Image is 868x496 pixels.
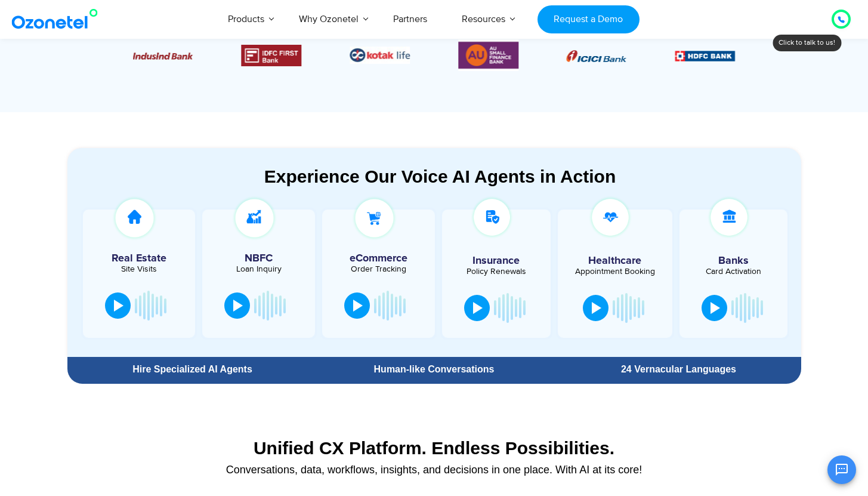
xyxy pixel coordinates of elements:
h5: NBFC [208,253,309,264]
div: Order Tracking [328,265,429,273]
div: Policy Renewals [448,267,545,276]
button: Open chat [827,455,856,484]
h5: Insurance [448,255,545,266]
img: Picture26.jpg [350,47,410,64]
div: Experience Our Voice AI Agents in Action [79,166,801,187]
div: Appointment Booking [567,267,663,276]
div: Unified CX Platform. Endless Possibilities. [73,438,795,458]
div: Human-like Conversations [317,365,550,374]
div: Loan Inquiry [208,265,309,273]
div: 2 / 6 [675,48,736,63]
div: 5 / 6 [350,47,410,64]
div: Card Activation [685,267,782,276]
h5: eCommerce [328,253,429,264]
div: 24 Vernacular Languages [562,365,795,374]
div: Conversations, data, workflows, insights, and decisions in one place. With AI at its core! [73,464,795,475]
img: Picture13.png [458,39,518,71]
div: 1 / 6 [567,48,627,63]
div: 3 / 6 [132,48,193,63]
div: Site Visits [89,265,190,273]
img: Picture9.png [675,51,736,61]
img: Picture10.png [132,53,193,60]
h5: Banks [685,255,782,266]
div: 6 / 6 [458,39,518,71]
h5: Real Estate [89,253,190,264]
h5: Healthcare [567,255,663,266]
div: Image Carousel [133,39,736,71]
a: Request a Demo [538,5,640,33]
div: Hire Specialized AI Agents [73,365,312,374]
img: Picture12.png [241,45,301,66]
img: Picture8.png [567,50,627,62]
div: 4 / 6 [241,45,301,66]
